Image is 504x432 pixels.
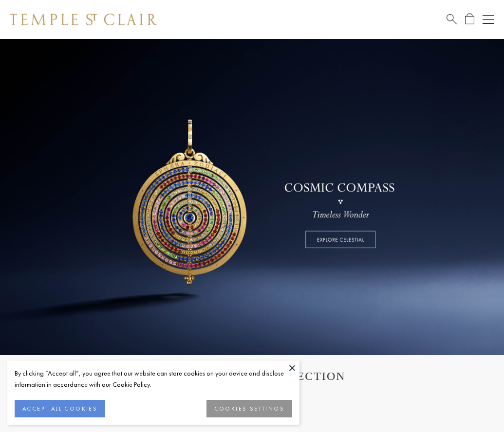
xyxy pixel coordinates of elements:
img: Temple St. Clair [10,14,157,25]
button: Open navigation [483,14,494,25]
button: ACCEPT ALL COOKIES [15,400,105,417]
div: By clicking “Accept all”, you agree that our website can store cookies on your device and disclos... [15,368,292,390]
a: Search [447,13,457,25]
a: Open Shopping Bag [465,13,474,25]
button: COOKIES SETTINGS [206,400,292,417]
